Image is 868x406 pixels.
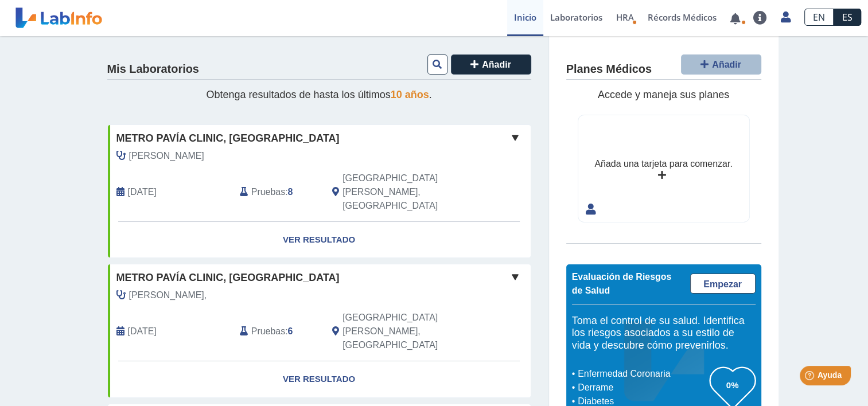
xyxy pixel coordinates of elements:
[288,187,293,197] b: 8
[206,89,431,100] span: Obtenga resultados de hasta los últimos .
[342,311,469,352] span: San Juan, PR
[482,60,511,69] span: Añadir
[391,89,429,100] span: 10 años
[575,381,710,395] li: Derrame
[572,272,672,295] span: Evaluación de Riesgos de Salud
[712,60,741,69] span: Añadir
[690,274,756,294] a: Empezar
[251,325,285,338] span: Pruebas
[616,11,634,23] span: HRA
[129,149,204,163] span: Acosta, Mirelis
[575,367,710,381] li: Enfermedad Coronaria
[107,63,199,76] h4: Mis Laboratorios
[108,361,531,397] a: Ver Resultado
[804,9,834,26] a: EN
[594,157,732,171] div: Añada una tarjeta para comenzar.
[572,315,756,352] h5: Toma el control de su salud. Identifica los riesgos asociados a su estilo de vida y descubre cómo...
[710,378,756,392] h3: 0%
[128,185,157,199] span: 2025-09-24
[766,361,855,393] iframe: Help widget launcher
[128,325,157,338] span: 2025-04-16
[451,54,531,75] button: Añadir
[231,171,324,213] div: :
[681,54,761,75] button: Añadir
[598,89,729,100] span: Accede y maneja sus planes
[342,171,469,213] span: San Juan, PR
[231,311,324,352] div: :
[108,222,531,258] a: Ver Resultado
[129,288,207,302] span: Acosta,
[116,131,340,146] span: Metro Pavía Clinic, [GEOGRAPHIC_DATA]
[703,279,742,289] span: Empezar
[251,185,285,199] span: Pruebas
[566,63,652,76] h4: Planes Médicos
[116,270,340,286] span: Metro Pavía Clinic, [GEOGRAPHIC_DATA]
[834,9,861,26] a: ES
[288,326,293,336] b: 6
